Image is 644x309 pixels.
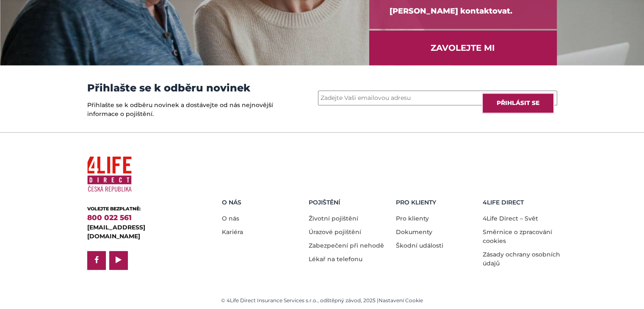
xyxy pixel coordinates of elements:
a: 800 022 561 [87,213,132,222]
div: VOLEJTE BEZPLATNĚ: [87,205,195,212]
a: Pro klienty [396,215,429,222]
a: Zásady ochrany osobních údajů [483,251,560,267]
input: Zadejte Vaši emailovou adresu [318,91,557,105]
a: Dokumenty [396,228,432,236]
a: Směrnice o zpracování cookies [483,228,552,245]
a: ZAVOLEJTE MI [369,30,557,65]
h5: 4LIFE DIRECT [483,199,564,206]
a: Lékař na telefonu [309,255,362,263]
a: O nás [222,215,239,222]
a: Kariéra [222,228,243,236]
a: Nastavení Cookie [379,297,423,303]
a: Škodní události [396,242,443,249]
h5: Pro Klienty [396,199,477,206]
h5: O nás [222,199,303,206]
p: Přihlašte se k odběru novinek a dostávejte od nás nejnovější informace o pojištění. [87,101,276,119]
div: © 4Life Direct Insurance Services s.r.o., odštěpný závod, 2025 | [87,297,557,304]
img: 4Life Direct Česká republika logo [87,153,132,196]
a: Životní pojištění [309,215,358,222]
a: 4Life Direct – Svět [483,215,538,222]
h3: Přihlašte se k odběru novinek [87,82,276,94]
h5: Pojištění [309,199,390,206]
a: Zabezpečení při nehodě [309,242,384,249]
a: Úrazové pojištění [309,228,361,236]
input: Přihlásit se [482,93,554,113]
a: [EMAIL_ADDRESS][DOMAIN_NAME] [87,223,145,240]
